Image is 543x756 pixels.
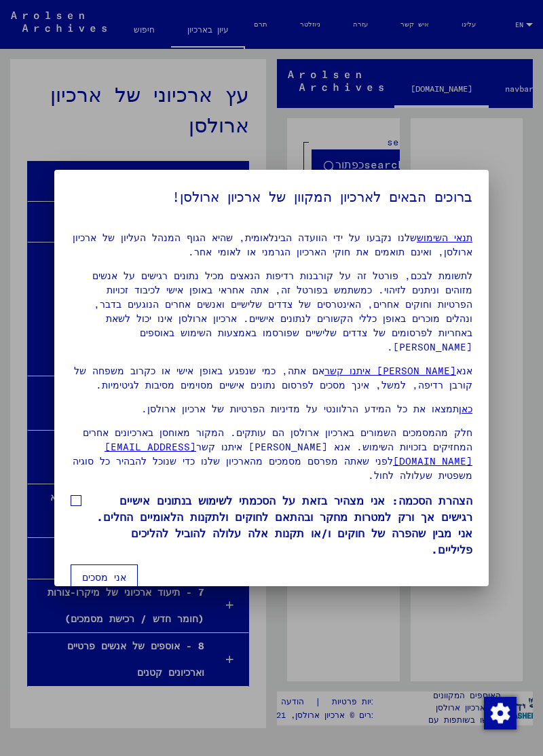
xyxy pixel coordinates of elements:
[324,365,456,377] a: [PERSON_NAME] איתנו קשר
[417,232,472,244] a: תנאי השימוש
[71,564,138,590] button: אני מסכים
[484,697,517,730] img: שינוי הסכמה
[71,364,472,393] p: אנא אם אתה, כמי שנפגע באופן אישי או כקרוב משפחה של קורבן רדיפה, למשל, אינך מסכים לפרסום נתונים אי...
[71,231,472,259] p: שלנו נקבעו על ידי הוועדה הבינלאומית, שהיא הגוף המנהל העליון של ארכיון ארולסן, ואינם תואמים את חוק...
[71,402,472,416] p: תמצאו את כל המידע הרלוונטי על מדיניות הפרטיות של ארכיון ארולסן.
[71,186,472,208] h5: ברוכים הבאים לארכיון המקוון של ארכיון ארולסן!
[459,403,472,415] a: כאן
[96,494,472,556] font: הצהרת הסכמה: אני מצהיר בזאת על הסכמתי לשימוש בנתונים אישיים רגישים אך ורק למטרות מחקר ובהתאם לחוק...
[71,269,472,355] p: לתשומת לבכם, פורטל זה על קורבנות רדיפות הנאצים מכיל נתונים רגישים על אנשים מזוהים וניתנים לזיהוי....
[105,441,472,467] a: [EMAIL_ADDRESS][DOMAIN_NAME]
[71,426,472,483] p: חלק מהמסמכים השמורים בארכיון ארולסן הם עותקים. המקור מאוחסן בארכיונים אחרים המחזיקים בזכויות השימ...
